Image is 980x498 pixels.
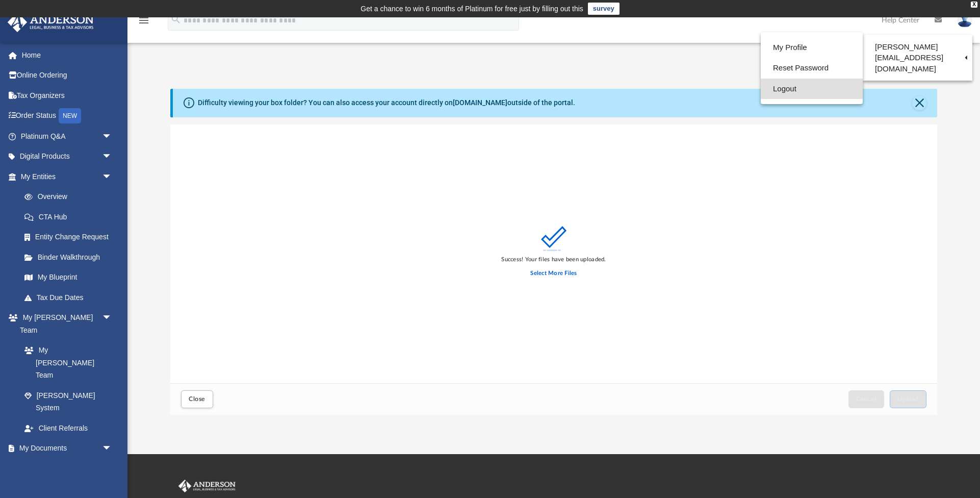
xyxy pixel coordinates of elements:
[897,396,919,402] span: Upload
[957,13,972,28] img: User Pic
[856,396,876,402] span: Cancel
[761,58,863,79] a: Reset Password
[14,187,127,207] a: Overview
[863,37,972,78] a: [PERSON_NAME][EMAIL_ADDRESS][DOMAIN_NAME]
[14,385,122,418] a: [PERSON_NAME] System
[14,267,122,288] a: My Blueprint
[14,207,127,227] a: CTA Hub
[7,126,127,146] a: Platinum Q&Aarrow_drop_down
[102,308,122,329] span: arrow_drop_down
[14,458,117,479] a: Box
[971,2,977,8] div: close
[7,146,127,167] a: Digital Productsarrow_drop_down
[189,396,205,402] span: Close
[170,124,938,415] div: Upload
[7,45,127,65] a: Home
[14,287,127,308] a: Tax Due Dates
[7,106,127,127] a: Order StatusNEW
[912,96,926,110] button: Close
[890,390,926,408] button: Upload
[501,255,606,264] div: Success! Your files have been uploaded.
[102,166,122,187] span: arrow_drop_down
[588,3,620,15] a: survey
[14,227,127,247] a: Entity Change Request
[761,37,863,58] a: My Profile
[14,418,122,438] a: Client Referrals
[102,126,122,147] span: arrow_drop_down
[138,14,150,27] i: menu
[102,438,122,459] span: arrow_drop_down
[14,247,127,267] a: Binder Walkthrough
[7,65,127,86] a: Online Ordering
[7,166,127,187] a: My Entitiesarrow_drop_down
[848,390,884,408] button: Cancel
[198,97,575,108] div: Difficulty viewing your box folder? You can also access your account directly on outside of the p...
[59,108,81,123] div: NEW
[181,390,213,408] button: Close
[102,146,122,167] span: arrow_drop_down
[360,3,583,15] div: Get a chance to win 6 months of Platinum for free just by filling out this
[14,340,117,386] a: My [PERSON_NAME] Team
[7,438,122,459] a: My Documentsarrow_drop_down
[761,79,863,99] a: Logout
[170,124,938,384] div: grid
[138,19,150,27] a: menu
[530,269,577,278] label: Select More Files
[453,98,507,107] a: [DOMAIN_NAME]
[176,480,238,493] img: Anderson Advisors Platinum Portal
[7,308,122,340] a: My [PERSON_NAME] Teamarrow_drop_down
[170,14,182,25] i: search
[7,85,127,106] a: Tax Organizers
[5,12,97,32] img: Anderson Advisors Platinum Portal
